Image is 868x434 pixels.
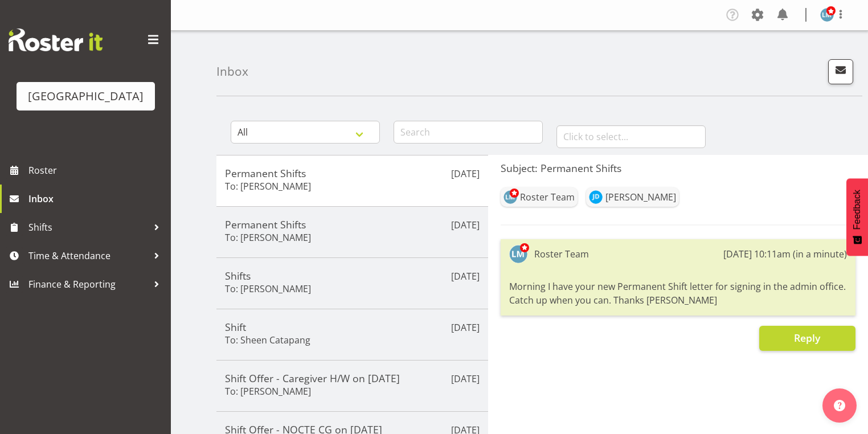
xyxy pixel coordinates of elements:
[28,162,165,179] span: Roster
[451,218,480,232] p: [DATE]
[28,88,144,105] div: [GEOGRAPHIC_DATA]
[28,247,148,264] span: Time & Attendance
[723,247,847,261] div: [DATE] 10:11am (in a minute)
[28,190,165,207] span: Inbox
[225,181,311,192] h6: To: [PERSON_NAME]
[28,219,148,236] span: Shifts
[534,247,589,261] div: Roster Team
[820,8,834,22] img: lesley-mckenzie127.jpg
[509,245,527,263] img: lesley-mckenzie127.jpg
[605,190,676,204] div: [PERSON_NAME]
[852,190,862,230] span: Feedback
[394,121,543,144] input: Search
[451,321,480,334] p: [DATE]
[225,232,311,243] h6: To: [PERSON_NAME]
[509,277,847,310] div: Morning I have your new Permanent Shift letter for signing in the admin office. Catch up when you...
[28,276,148,293] span: Finance & Reporting
[501,162,855,174] h5: Subject: Permanent Shifts
[451,269,480,283] p: [DATE]
[503,190,517,204] img: lesley-mckenzie127.jpg
[759,326,855,351] button: Reply
[225,167,480,179] h5: Permanent Shifts
[846,178,868,256] button: Feedback - Show survey
[225,218,480,231] h5: Permanent Shifts
[794,331,820,345] span: Reply
[451,372,480,386] p: [DATE]
[834,400,845,411] img: help-xxl-2.png
[225,321,480,333] h5: Shift
[589,190,603,204] img: joyce-dingatong10250.jpg
[9,28,103,51] img: Rosterit website logo
[451,167,480,181] p: [DATE]
[225,283,311,294] h6: To: [PERSON_NAME]
[225,372,480,384] h5: Shift Offer - Caregiver H/W on [DATE]
[225,386,311,397] h6: To: [PERSON_NAME]
[520,190,575,204] div: Roster Team
[216,65,248,78] h4: Inbox
[225,269,480,282] h5: Shifts
[556,125,706,148] input: Click to select...
[225,334,310,346] h6: To: Sheen Catapang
